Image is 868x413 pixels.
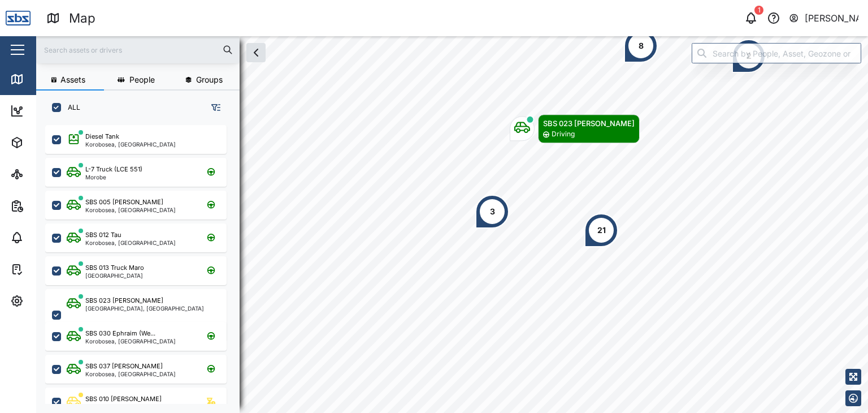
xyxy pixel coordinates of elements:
[692,43,861,63] input: Search by People, Asset, Geozone or Place
[584,213,618,247] div: Map marker
[85,174,142,180] div: Morobe
[85,141,176,147] div: Korobosea, [GEOGRAPHIC_DATA]
[788,10,859,26] button: [PERSON_NAME]
[624,29,658,63] div: Map marker
[196,76,223,84] span: Groups
[732,39,766,73] div: Map marker
[60,76,85,84] span: Assets
[129,76,155,84] span: People
[85,329,155,338] div: SBS 030 Ephraim (We...
[510,114,640,143] div: Map marker
[85,371,176,377] div: Korobosea, [GEOGRAPHIC_DATA]
[29,136,64,149] div: Assets
[85,362,163,371] div: SBS 037 [PERSON_NAME]
[85,230,121,240] div: SBS 012 Tau
[29,263,60,276] div: Tasks
[85,338,176,344] div: Korobosea, [GEOGRAPHIC_DATA]
[43,41,233,58] input: Search assets or drivers
[45,121,239,404] div: grid
[29,168,57,180] div: Sites
[85,263,144,273] div: SBS 013 Truck Maro
[85,394,162,404] div: SBS 010 [PERSON_NAME]
[597,224,606,236] div: 21
[29,200,68,212] div: Reports
[36,36,868,413] canvas: Map
[85,273,144,278] div: [GEOGRAPHIC_DATA]
[639,40,644,52] div: 8
[490,205,495,218] div: 3
[69,8,96,28] div: Map
[475,195,509,229] div: Map marker
[85,306,204,311] div: [GEOGRAPHIC_DATA], [GEOGRAPHIC_DATA]
[29,295,70,307] div: Settings
[543,118,635,129] div: SBS 023 [PERSON_NAME]
[6,6,31,31] img: Main Logo
[85,197,163,207] div: SBS 005 [PERSON_NAME]
[85,165,142,174] div: L-7 Truck (LCE 551)
[29,231,64,244] div: Alarms
[85,132,119,141] div: Diesel Tank
[61,103,80,112] label: ALL
[85,296,163,306] div: SBS 023 [PERSON_NAME]
[85,207,176,213] div: Korobosea, [GEOGRAPHIC_DATA]
[29,73,55,85] div: Map
[552,129,575,140] div: Driving
[754,6,763,15] div: 1
[805,11,859,25] div: [PERSON_NAME]
[85,240,176,246] div: Korobosea, [GEOGRAPHIC_DATA]
[29,105,80,117] div: Dashboard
